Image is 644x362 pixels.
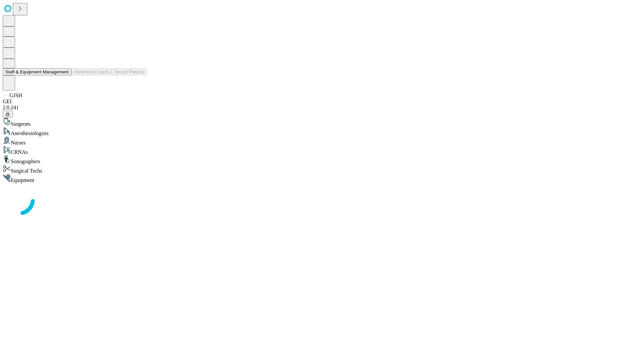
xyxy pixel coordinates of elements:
[3,68,71,75] button: Staff & Equipment Management
[71,68,112,75] button: Preference Cards
[3,127,641,136] div: Anesthesiologists
[3,146,641,155] div: CRNAs
[3,165,641,174] div: Surgical Techs
[3,111,13,118] button: @
[3,155,641,165] div: Sonographers
[3,118,641,127] div: Surgeons
[3,136,641,146] div: Nurses
[112,68,147,75] button: Tenant Params
[3,99,641,105] div: GEI
[3,105,641,111] div: 2.0.241
[5,112,10,117] span: @
[9,93,22,98] span: GJSH
[3,174,641,183] div: Equipment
